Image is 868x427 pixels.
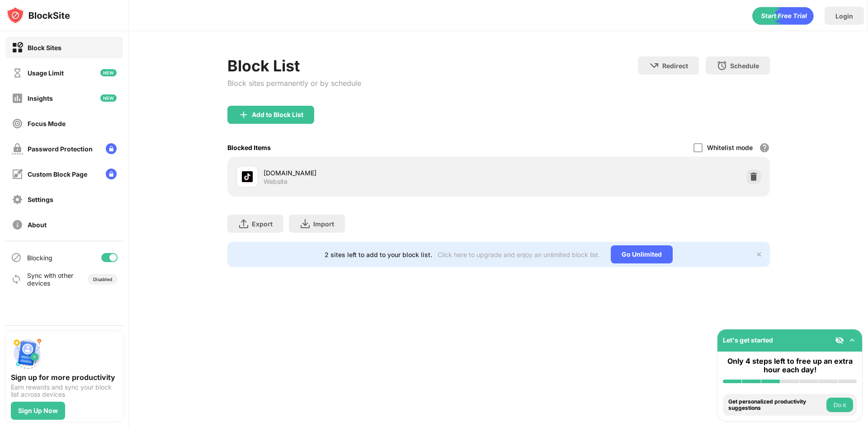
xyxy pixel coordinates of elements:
div: Whitelist mode [707,144,753,151]
div: Insights [28,94,53,102]
img: focus-off.svg [12,118,23,129]
div: Earn rewards and sync your block list across devices [11,384,118,398]
div: Go Unlimited [611,245,673,263]
img: time-usage-off.svg [12,67,23,79]
img: settings-off.svg [12,194,23,205]
div: 2 sites left to add to your block list. [325,251,432,258]
div: Password Protection [28,145,93,153]
img: x-button.svg [755,251,763,258]
div: Disabled [93,277,112,282]
div: Login [835,12,853,20]
div: Add to Block List [252,111,303,118]
div: Only 4 steps left to free up an extra hour each day! [723,357,857,374]
div: Block Sites [28,44,61,52]
img: omni-setup-toggle.svg [848,336,857,345]
div: Schedule [730,62,759,70]
div: About [28,221,47,229]
div: Import [313,220,334,228]
img: sync-icon.svg [11,274,22,285]
img: lock-menu.svg [106,143,117,154]
div: animation [752,7,814,25]
div: Sign Up Now [18,407,58,414]
img: customize-block-page-off.svg [12,169,23,180]
div: Blocked Items [227,144,271,151]
img: password-protection-off.svg [12,143,23,155]
div: Get personalized productivity suggestions [728,399,824,412]
img: lock-menu.svg [106,169,117,179]
img: insights-off.svg [12,93,23,104]
img: eye-not-visible.svg [835,336,844,345]
img: favicons [242,171,253,182]
div: Sign up for more productivity [11,373,118,382]
div: Settings [28,196,53,203]
img: about-off.svg [12,219,23,230]
div: Export [252,220,273,228]
div: Sync with other devices [27,272,74,287]
img: block-on.svg [12,42,23,53]
div: Website [264,178,288,186]
button: Do it [826,398,853,412]
div: Usage Limit [28,69,64,77]
img: logo-blocksite.svg [6,6,70,24]
div: Custom Block Page [28,170,87,178]
div: Redirect [662,62,688,70]
div: Let's get started [723,336,773,344]
div: Block List [227,56,361,75]
div: Block sites permanently or by schedule [227,79,361,88]
div: Click here to upgrade and enjoy an unlimited block list. [438,251,600,258]
img: push-signup.svg [11,337,43,369]
div: [DOMAIN_NAME] [264,168,499,178]
div: Blocking [27,254,52,262]
img: new-icon.svg [100,69,117,76]
div: Focus Mode [28,120,66,127]
img: new-icon.svg [100,94,117,102]
img: blocking-icon.svg [11,252,22,263]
